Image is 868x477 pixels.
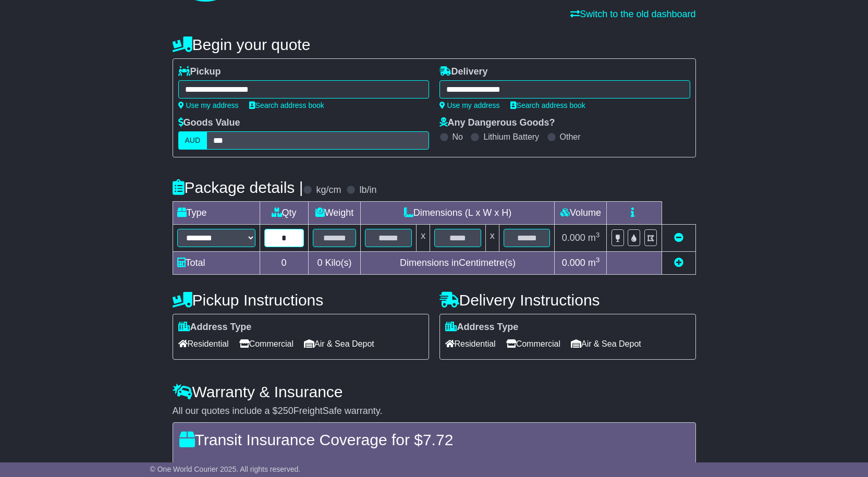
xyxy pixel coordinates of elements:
a: Add new item [674,258,683,268]
label: Lithium Battery [483,132,539,142]
label: Goods Value [178,117,240,129]
span: 0 [317,258,322,268]
td: Kilo(s) [308,252,361,275]
td: Total [173,252,260,275]
sup: 3 [596,231,600,239]
span: Commercial [506,336,560,352]
span: m [588,233,600,243]
label: lb/in [359,185,376,196]
a: Use my address [178,101,239,109]
span: Air & Sea Depot [304,336,374,352]
a: Switch to the old dashboard [570,9,695,19]
span: © One World Courier 2025. All rights reserved. [150,465,301,473]
span: Residential [445,336,496,352]
span: Air & Sea Depot [571,336,641,352]
span: Commercial [239,336,294,352]
a: Search address book [510,101,585,109]
td: Qty [260,202,308,225]
h4: Delivery Instructions [439,291,696,309]
label: AUD [178,131,207,150]
label: Delivery [439,66,488,78]
h4: Begin your quote [173,36,696,53]
span: Residential [178,336,229,352]
label: Other [560,132,581,142]
td: Dimensions in Centimetre(s) [361,252,555,275]
td: Type [173,202,260,225]
span: 0.000 [562,233,585,243]
td: Dimensions (L x W x H) [361,202,555,225]
span: m [588,258,600,268]
td: Volume [555,202,607,225]
a: Remove this item [674,233,683,243]
span: 7.72 [423,431,453,448]
span: 250 [278,406,294,416]
td: 0 [260,252,308,275]
span: 0.000 [562,258,585,268]
h4: Pickup Instructions [173,291,429,309]
a: Search address book [249,101,324,109]
sup: 3 [596,256,600,264]
h4: Warranty & Insurance [173,383,696,400]
h4: Package details | [173,179,303,196]
label: kg/cm [316,185,341,196]
label: No [453,132,463,142]
label: Any Dangerous Goods? [439,117,555,129]
td: x [485,225,499,252]
a: Use my address [439,101,500,109]
td: x [417,225,430,252]
label: Pickup [178,66,221,78]
label: Address Type [178,322,252,333]
label: Address Type [445,322,519,333]
h4: Transit Insurance Coverage for $ [179,431,689,448]
div: All our quotes include a $ FreightSafe warranty. [173,406,696,417]
td: Weight [308,202,361,225]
